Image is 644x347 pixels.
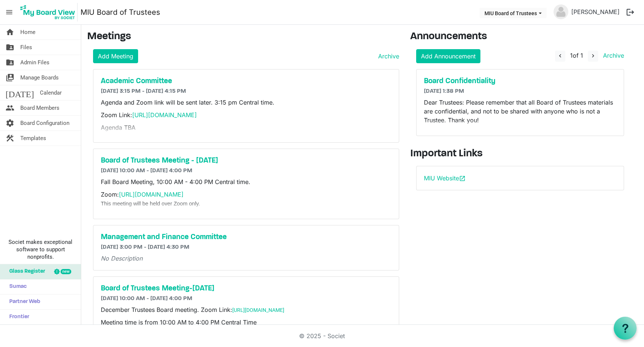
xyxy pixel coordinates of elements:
[6,295,40,309] span: Partner Web
[101,156,391,165] a: Board of Trustees Meeting - [DATE]
[6,85,34,100] span: [DATE]
[101,77,391,86] a: Academic Committee
[410,31,630,43] h3: Announcements
[101,201,200,207] span: This meeting will be held over Zoom only.
[101,88,391,95] h6: [DATE] 3:15 PM - [DATE] 4:15 PM
[588,51,598,62] button: navigate_next
[554,4,568,19] img: no-profile-picture.svg
[101,98,391,107] p: Agenda and Zoom link will be sent later. 3:15 pm Central time.
[6,55,14,70] span: folder_shared
[2,5,16,19] span: menu
[232,307,284,313] a: [URL][DOMAIN_NAME]
[101,111,197,119] span: Zoom Link:
[18,3,80,21] a: My Board View Logo
[101,177,391,186] p: Fall Board Meeting, 10:00 AM - 4:00 PM Central time.
[424,98,616,125] p: Dear Trustees: Please remember that all Board of Trustees materials are confidential, and not to ...
[375,52,399,61] a: Archive
[424,77,616,86] a: Board Confidentiality
[20,25,35,40] span: Home
[119,191,184,198] a: [URL][DOMAIN_NAME]
[20,40,32,55] span: Files
[6,131,14,146] span: construction
[101,319,257,326] span: Meeting time is from 10:00 AM to 4:00 PM Central Time
[40,85,62,100] span: Calendar
[101,233,391,242] a: Management and Finance Committee
[101,244,391,251] h6: [DATE] 3:00 PM - [DATE] 4:30 PM
[20,116,69,130] span: Board Configuration
[590,52,596,59] span: navigate_next
[555,51,565,62] button: navigate_before
[87,31,399,43] h3: Meetings
[101,295,391,302] h6: [DATE] 10:00 AM - [DATE] 4:00 PM
[6,310,29,324] span: Frontier
[80,5,160,20] a: MIU Board of Trustees
[480,8,547,18] button: MIU Board of Trustees dropdownbutton
[101,190,391,208] p: Zoom:
[61,269,71,274] div: new
[132,111,197,119] a: [URL][DOMAIN_NAME]
[20,55,49,70] span: Admin Files
[20,70,59,85] span: Manage Boards
[6,101,14,115] span: people
[93,49,138,63] a: Add Meeting
[623,4,638,20] button: logout
[410,148,630,160] h3: Important Links
[6,25,14,40] span: home
[6,279,27,294] span: Sumac
[20,101,59,115] span: Board Members
[20,131,46,146] span: Templates
[6,40,14,55] span: folder_shared
[3,238,78,261] span: Societ makes exceptional software to support nonprofits.
[101,305,391,314] p: December Trustees Board meeting. Zoom Link:
[101,124,136,131] span: Agenda TBA
[299,332,345,340] a: © 2025 - Societ
[101,284,391,293] a: Board of Trustees Meeting-[DATE]
[600,52,624,59] a: Archive
[570,52,583,59] span: of 1
[101,254,391,263] p: No Description
[568,4,623,19] a: [PERSON_NAME]
[6,264,45,279] span: Glass Register
[424,174,466,182] a: MIU Websiteopen_in_new
[6,70,14,85] span: switch_account
[570,52,573,59] span: 1
[18,3,78,21] img: My Board View Logo
[424,88,464,94] span: [DATE] 1:38 PM
[101,167,391,174] h6: [DATE] 10:00 AM - [DATE] 4:00 PM
[557,52,563,59] span: navigate_before
[459,175,466,182] span: open_in_new
[416,49,480,63] a: Add Announcement
[6,116,14,130] span: settings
